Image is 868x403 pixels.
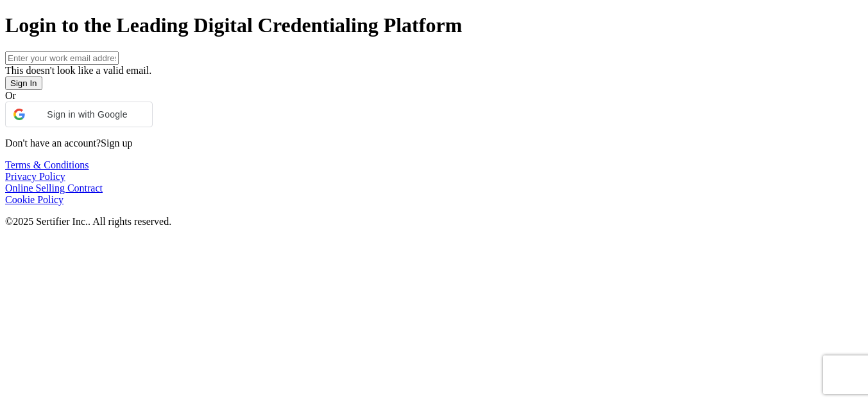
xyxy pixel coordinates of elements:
span: Sign in with Google [30,109,144,120]
span: Or [5,90,16,101]
span: Sign up [101,138,132,148]
a: Terms & Conditions [5,159,89,170]
span: Sign In [10,78,37,88]
button: Sign In [5,76,42,90]
span: This doesn't look like a valid email. [5,65,151,76]
div: Sign in with Google [5,102,153,127]
a: Privacy Policy [5,171,65,182]
input: Enter your work email address [5,51,119,65]
a: Online Selling Contract [5,183,103,193]
a: Cookie Policy [5,194,64,205]
h1: Login to the Leading Digital Credentialing Platform [5,13,863,37]
p: ©2025 Sertifier Inc.. All rights reserved. [5,216,863,228]
p: Don't have an account? [5,138,863,149]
